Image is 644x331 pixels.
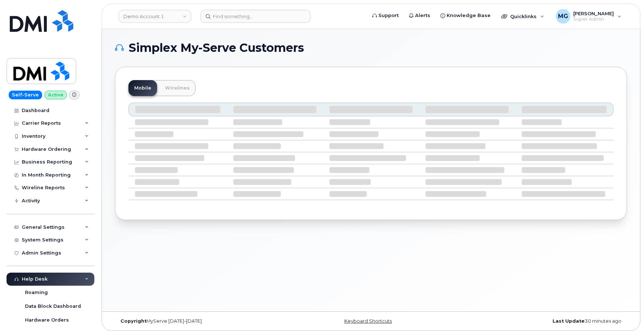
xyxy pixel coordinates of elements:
[120,318,147,324] strong: Copyright
[115,318,286,324] div: MyServe [DATE]–[DATE]
[129,42,304,53] span: Simplex My-Serve Customers
[128,80,157,96] a: Mobile
[456,318,627,324] div: 30 minutes ago
[159,80,196,96] a: Wirelines
[344,318,392,324] a: Keyboard Shortcuts
[553,318,584,324] strong: Last Update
